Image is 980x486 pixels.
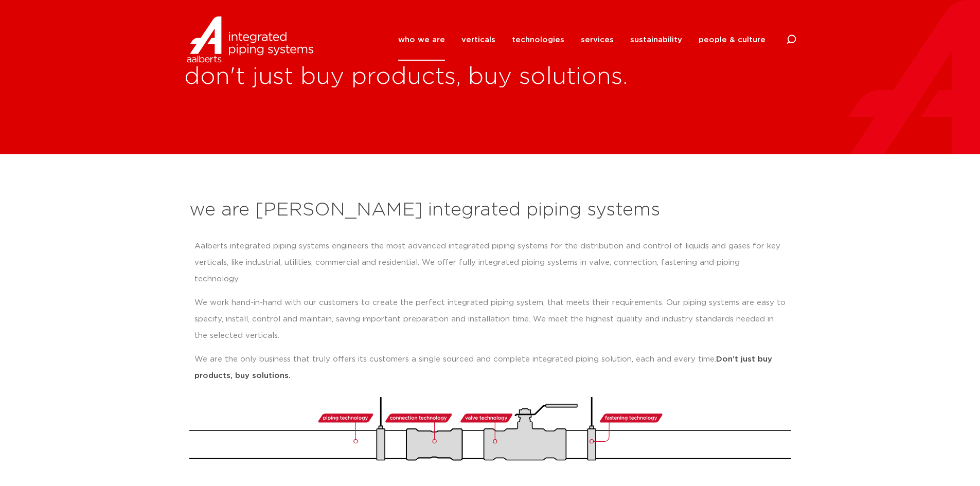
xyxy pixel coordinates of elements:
a: who we are [398,19,445,61]
h2: we are [PERSON_NAME] integrated piping systems [189,198,791,223]
a: services [581,19,614,61]
a: verticals [461,19,495,61]
a: people & culture [699,19,765,61]
a: technologies [512,19,564,61]
p: We work hand-in-hand with our customers to create the perfect integrated piping system, that meet... [194,295,786,344]
nav: Menu [398,19,765,61]
p: Aalberts integrated piping systems engineers the most advanced integrated piping systems for the ... [194,238,786,287]
p: We are the only business that truly offers its customers a single sourced and complete integrated... [194,351,786,384]
a: sustainability [630,19,682,61]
